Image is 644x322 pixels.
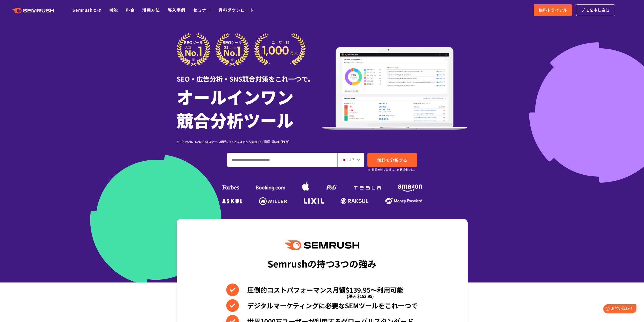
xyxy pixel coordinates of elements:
[142,7,160,13] a: 活用方法
[576,4,615,16] a: デモを申し込む
[226,283,418,296] li: 圧倒的コストパフォーマンス月額$139.95〜利用可能
[285,240,359,250] img: Semrush
[347,290,374,302] span: (税込 $153.95)
[109,7,118,13] a: 機能
[377,157,407,163] span: 無料で分析する
[227,153,337,167] input: ドメイン、キーワードまたはURLを入力してください
[599,302,638,316] iframe: Help widget launcher
[267,254,377,273] div: Semrushの持つ3つの強み
[367,167,416,172] small: ※7日間無料でお試し。自動課金なし。
[226,299,418,312] li: デジタルマーケティングに必要なSEMツールをこれ一つで
[168,7,185,13] a: 導入事例
[534,4,572,16] a: 無料トライアル
[177,139,322,144] div: ※ [DOMAIN_NAME] SEOツール部門にてG2スコア＆人気度No.1獲得（[DATE]時点）
[193,7,211,13] a: セミナー
[367,153,417,167] a: 無料で分析する
[581,7,610,13] span: デモを申し込む
[218,7,254,13] a: 資料ダウンロード
[539,7,567,13] span: 無料トライアル
[349,156,354,162] span: JP
[72,7,101,13] a: Semrushとは
[177,85,322,131] h1: オールインワン 競合分析ツール
[177,66,322,84] div: SEO・広告分析・SNS競合対策をこれ一つで。
[126,7,135,13] a: 料金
